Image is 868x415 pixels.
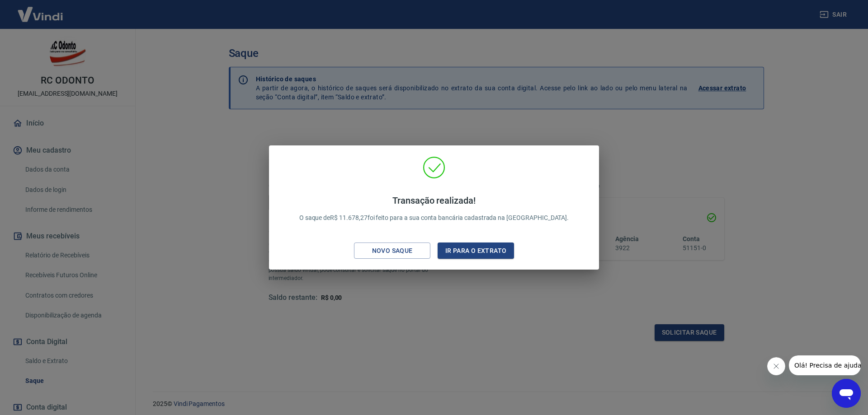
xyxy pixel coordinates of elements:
[299,195,569,223] p: O saque de R$ 11.678,27 foi feito para a sua conta bancária cadastrada na [GEOGRAPHIC_DATA].
[361,245,424,256] div: Novo saque
[789,355,861,375] iframe: Mensagem da empresa
[767,357,785,375] iframe: Fechar mensagem
[832,379,861,408] iframe: Botão para abrir a janela de mensagens
[438,242,514,259] button: Ir para o extrato
[5,6,76,14] span: Olá! Precisa de ajuda?
[299,195,569,206] h4: Transação realizada!
[354,242,430,259] button: Novo saque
